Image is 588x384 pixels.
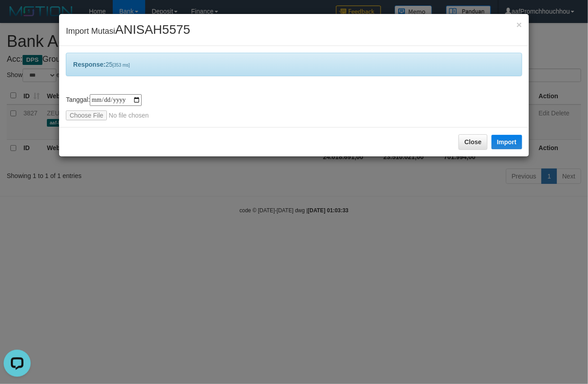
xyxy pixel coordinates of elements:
b: Response: [73,61,106,68]
span: × [516,19,522,30]
div: 25 [66,53,522,76]
span: [353 ms] [113,63,130,68]
button: Import [492,135,522,149]
button: Open LiveChat chat widget [4,4,31,31]
div: Tanggal: [66,94,522,120]
button: Close [516,20,522,29]
button: Close [459,134,487,150]
span: Import Mutasi [66,27,190,36]
span: ANISAH5575 [115,23,190,37]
